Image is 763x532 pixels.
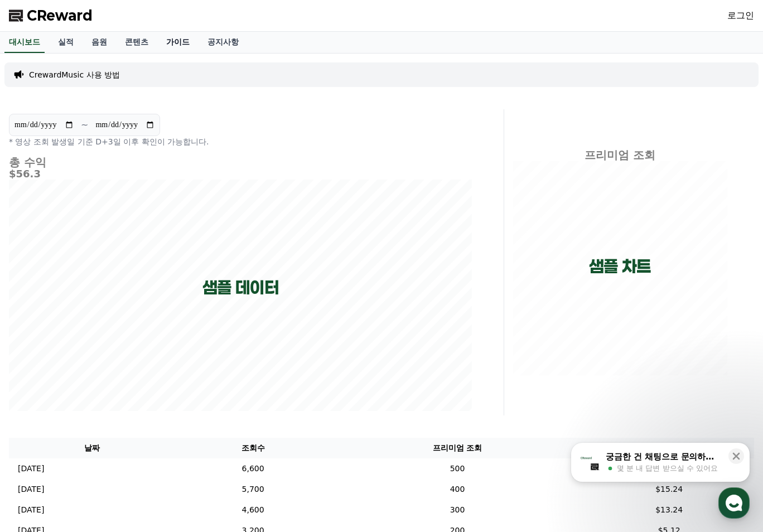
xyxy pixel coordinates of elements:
[9,7,93,25] a: CReward
[83,32,116,53] a: 음원
[584,479,754,500] td: $15.24
[175,458,330,479] td: 6,600
[116,32,157,53] a: 콘텐츠
[18,463,44,475] p: [DATE]
[3,354,74,381] a: 홈
[175,500,330,520] td: 4,600
[81,118,88,132] p: ~
[9,156,472,168] h4: 총 수익
[49,32,83,53] a: 실적
[35,370,42,379] span: 홈
[199,32,248,53] a: 공지사항
[331,438,585,458] th: 프리미엄 조회
[175,438,330,458] th: 조회수
[727,9,754,22] a: 로그인
[27,7,93,25] span: CReward
[331,458,585,479] td: 500
[18,483,44,495] p: [DATE]
[9,438,175,458] th: 날짜
[172,370,186,379] span: 설정
[74,354,144,381] a: 대화
[331,479,585,500] td: 400
[202,278,279,298] p: 샘플 데이터
[175,479,330,500] td: 5,700
[9,168,472,180] h5: $56.3
[589,257,651,277] p: 샘플 차트
[9,136,472,147] p: * 영상 조회 발생일 기준 D+3일 이후 확인이 가능합니다.
[157,32,199,53] a: 가이드
[18,504,44,516] p: [DATE]
[584,438,754,458] th: 수익
[144,354,214,381] a: 설정
[584,500,754,520] td: $13.24
[102,371,115,380] span: 대화
[4,32,45,53] a: 대시보드
[513,149,727,161] h4: 프리미엄 조회
[29,69,120,80] a: CrewardMusic 사용 방법
[331,500,585,520] td: 300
